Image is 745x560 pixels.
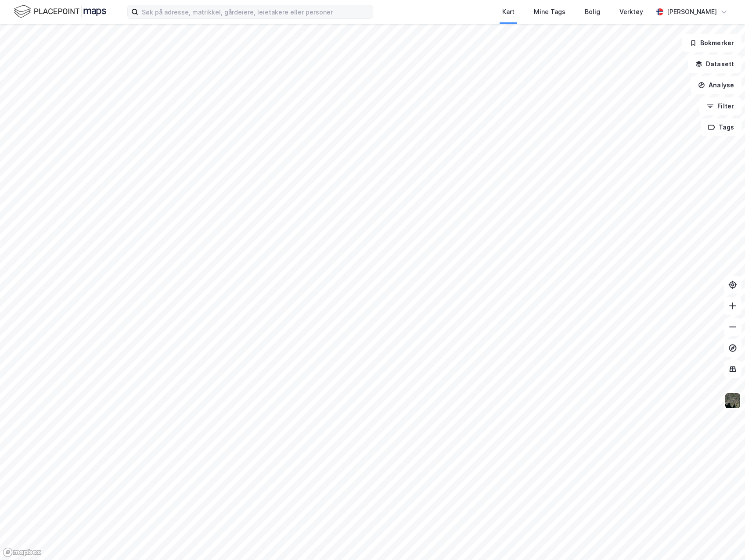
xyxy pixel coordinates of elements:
[699,97,741,115] button: Filter
[701,118,741,136] button: Tags
[701,518,745,560] iframe: Chat Widget
[688,55,741,73] button: Datasett
[682,34,741,52] button: Bokmerker
[724,392,741,409] img: 9k=
[667,7,717,17] div: [PERSON_NAME]
[3,547,41,557] a: Mapbox homepage
[138,5,373,18] input: Søk på adresse, matrikkel, gårdeiere, leietakere eller personer
[619,7,643,17] div: Verktøy
[14,4,106,19] img: logo.f888ab2527a4732fd821a326f86c7f29.svg
[534,7,565,17] div: Mine Tags
[691,76,741,94] button: Analyse
[585,7,600,17] div: Bolig
[502,7,515,17] div: Kart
